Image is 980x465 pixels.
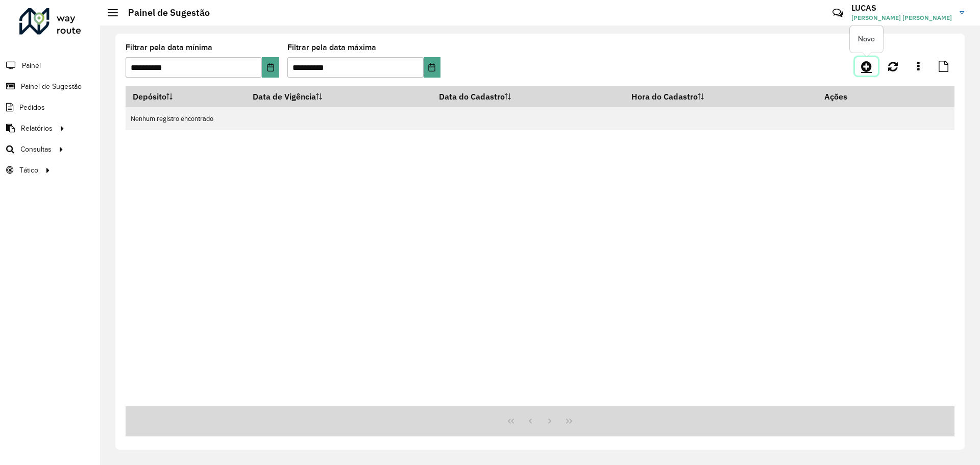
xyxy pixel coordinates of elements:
[851,13,952,22] span: [PERSON_NAME] [PERSON_NAME]
[126,41,212,54] label: Filtrar pela data mínima
[126,86,246,107] th: Depósito
[22,60,41,71] span: Painel
[827,2,849,24] a: Contato Rápido
[20,144,52,155] span: Consultas
[851,3,952,13] h3: LUCAS
[262,57,279,78] button: Choose Date
[287,41,376,54] label: Filtrar pela data máxima
[21,81,82,92] span: Painel de Sugestão
[118,7,210,18] h2: Painel de Sugestão
[246,86,432,107] th: Data de Vigência
[19,102,45,113] span: Pedidos
[850,26,883,53] div: Novo
[21,123,53,134] span: Relatórios
[126,107,954,130] td: Nenhum registro encontrado
[432,86,624,107] th: Data do Cadastro
[19,165,38,176] span: Tático
[424,57,440,78] button: Choose Date
[624,86,818,107] th: Hora do Cadastro
[817,86,878,107] th: Ações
